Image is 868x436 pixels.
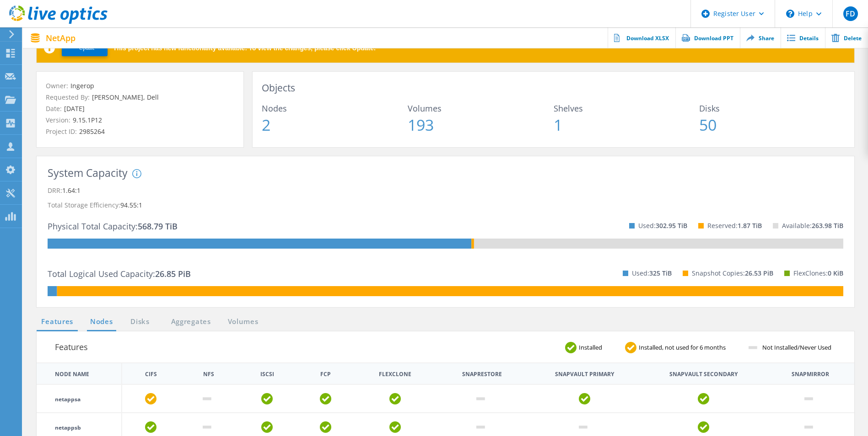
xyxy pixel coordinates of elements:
[692,266,773,281] p: Snapshot Copies:
[55,340,88,353] h3: Features
[828,269,843,277] span: 0 KiB
[462,372,502,377] th: Snaprestore
[554,104,700,112] span: Shelves
[699,104,845,112] span: Disks
[165,316,217,328] a: Aggregates
[260,372,274,377] th: iSCSI
[62,186,81,195] span: 1.64:1
[262,117,408,133] span: 2
[793,266,843,281] p: FlexClones:
[707,218,762,233] p: Reserved:
[675,27,740,48] a: Download PPT
[781,27,825,48] a: Details
[408,117,554,133] span: 193
[46,127,234,137] p: Project ID:
[48,167,128,179] h3: System Capacity
[740,27,781,48] a: Share
[46,104,234,114] p: Date:
[846,10,855,17] span: FD
[155,268,191,279] span: 26.85 PiB
[145,372,157,377] th: CIFS
[262,104,408,112] span: Nodes
[46,115,234,125] p: Version:
[48,198,843,213] p: Total Storage Efficiency:
[669,372,738,377] th: Snapvault Secondary
[223,316,263,328] a: Volumes
[608,27,675,48] a: Download XLSX
[738,221,762,230] span: 1.87 TiB
[46,34,75,42] span: NetApp
[760,345,841,351] span: Not Installed/Never Used
[786,10,794,18] svg: \n
[37,384,122,413] td: netappsa
[46,81,234,91] p: Owner:
[554,117,700,133] span: 1
[792,372,829,377] th: Snapmirror
[70,116,102,124] span: 9.15.1P12
[48,183,843,198] p: DRR:
[649,269,672,277] span: 325 TiB
[638,218,687,233] p: Used:
[656,221,687,230] span: 302.95 TiB
[9,19,108,26] a: Live Optics Dashboard
[636,345,735,351] span: Installed, not used for 6 months
[203,372,214,377] th: NFS
[262,81,845,95] h3: Objects
[577,345,611,351] span: Installed
[128,316,152,328] a: Disks
[87,316,116,328] a: Nodes
[46,92,234,102] p: Requested By:
[408,104,554,112] span: Volumes
[699,117,845,133] span: 50
[77,127,105,136] span: 2985264
[825,27,868,48] a: Delete
[48,219,178,234] p: Physical Total Capacity:
[379,372,411,377] th: FlexClone
[62,104,85,113] span: [DATE]
[113,45,376,51] span: This project has new functionality available. To view the changes, please click Update.
[48,266,191,281] p: Total Logical Used Capacity:
[68,81,94,90] span: Ingerop
[90,93,159,101] span: [PERSON_NAME], Dell
[782,218,843,233] p: Available:
[120,201,142,209] span: 94.55:1
[632,266,672,281] p: Used:
[320,372,331,377] th: FCP
[37,363,122,384] th: Node Name
[812,221,843,230] span: 263.98 TiB
[745,269,773,277] span: 26.53 PiB
[37,316,78,328] a: Features
[555,372,614,377] th: Snapvault Primary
